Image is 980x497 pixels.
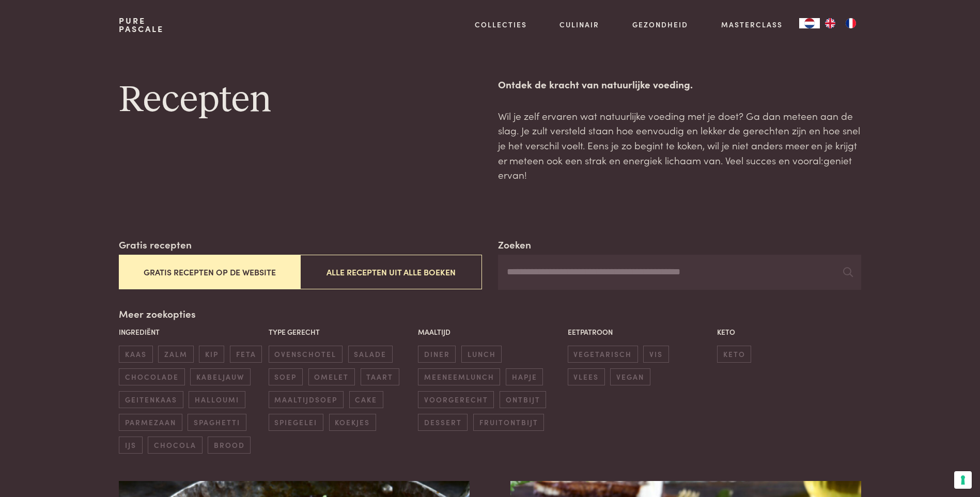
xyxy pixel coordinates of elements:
span: diner [418,346,456,363]
span: voorgerecht [418,391,494,408]
a: NL [799,18,820,28]
label: Gratis recepten [119,237,192,252]
span: cake [349,391,383,408]
span: vegetarisch [568,346,638,363]
span: brood [208,437,251,454]
a: FR [841,18,861,28]
a: Masterclass [721,19,783,30]
span: soep [269,368,303,385]
span: parmezaan [119,414,182,431]
div: Language [799,18,820,28]
span: lunch [461,346,502,363]
p: Wil je zelf ervaren wat natuurlijke voeding met je doet? Ga dan meteen aan de slag. Je zult verst... [498,108,861,182]
span: vlees [568,368,605,385]
span: omelet [308,368,355,385]
span: vegan [610,368,650,385]
span: meeneemlunch [418,368,500,385]
span: geitenkaas [119,391,183,408]
a: Collecties [475,19,527,30]
span: chocola [148,437,202,454]
strong: Ontdek de kracht van natuurlijke voeding. [498,77,693,91]
p: Ingrediënt [119,327,263,337]
a: EN [820,18,841,28]
button: Alle recepten uit alle boeken [300,255,481,289]
a: Gezondheid [632,19,688,30]
span: chocolade [119,368,184,385]
span: ontbijt [500,391,546,408]
span: zalm [158,346,193,363]
p: Keto [717,327,861,337]
ul: Language list [820,18,861,28]
p: Type gerecht [269,327,413,337]
a: PurePascale [119,17,164,33]
span: maaltijdsoep [269,391,344,408]
span: fruitontbijt [473,414,544,431]
h1: Recepten [119,77,481,123]
a: Culinair [559,19,599,30]
span: feta [230,346,262,363]
label: Zoeken [498,237,531,252]
span: koekjes [329,414,376,431]
span: kabeljauw [190,368,250,385]
span: spiegelei [269,414,323,431]
p: Eetpatroon [568,327,712,337]
span: vis [643,346,668,363]
span: halloumi [189,391,245,408]
span: kip [199,346,224,363]
span: hapje [506,368,543,385]
span: ovenschotel [269,346,343,363]
span: salade [348,346,393,363]
span: kaas [119,346,152,363]
button: Uw voorkeuren voor toestemming voor trackingtechnologieën [954,471,972,489]
span: keto [717,346,751,363]
span: ijs [119,437,142,454]
p: Maaltijd [418,327,562,337]
button: Gratis recepten op de website [119,255,300,289]
span: taart [361,368,399,385]
aside: Language selected: Nederlands [799,18,861,28]
span: dessert [418,414,468,431]
span: spaghetti [188,414,246,431]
